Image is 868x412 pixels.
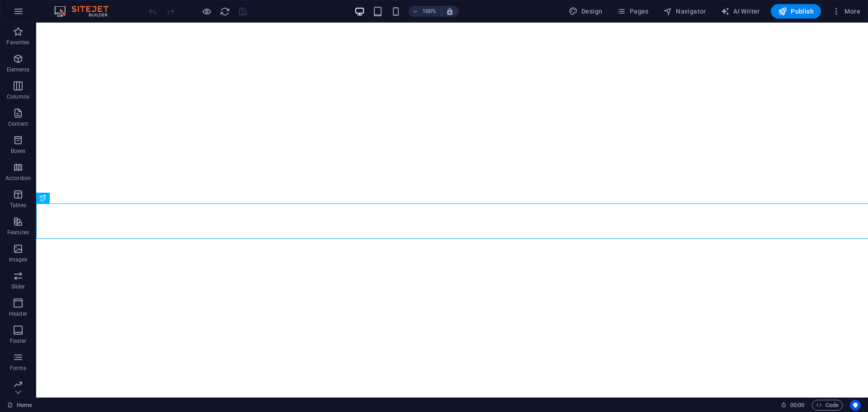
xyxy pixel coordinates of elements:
span: Publish [778,7,814,16]
p: Boxes [11,147,26,155]
span: 00 00 [790,400,804,411]
button: 100% [409,6,441,17]
button: Publish [771,4,821,19]
p: Columns [7,93,29,100]
button: Code [812,400,843,411]
div: Design (Ctrl+Alt+Y) [565,4,606,19]
p: Content [8,120,28,128]
span: Navigator [663,7,706,16]
button: Pages [613,4,652,19]
i: On resize automatically adjust zoom level to fit chosen device. [446,7,454,15]
span: More [832,7,860,16]
p: Tables [10,202,26,209]
span: AI Writer [721,7,760,16]
img: Editor Logo [52,6,120,17]
button: More [828,4,864,19]
p: Elements [7,66,30,73]
span: Design [569,7,603,16]
h6: Session time [781,400,805,411]
p: Header [9,310,27,317]
button: reload [219,6,230,17]
span: : [797,402,798,408]
p: Images [9,256,28,263]
span: Pages [617,7,648,16]
button: Usercentrics [850,400,861,411]
a: Click to cancel selection. Double-click to open Pages [7,400,32,411]
p: Footer [10,337,26,345]
p: Features [7,229,29,236]
i: Reload page [220,6,230,17]
h6: 100% [422,6,437,17]
button: Design [565,4,606,19]
p: Favorites [6,39,29,46]
p: Forms [10,365,26,372]
button: Navigator [660,4,710,19]
button: Click here to leave preview mode and continue editing [201,6,212,17]
span: Code [816,400,839,411]
button: AI Writer [717,4,764,19]
p: Accordion [5,175,31,182]
p: Slider [11,283,25,290]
